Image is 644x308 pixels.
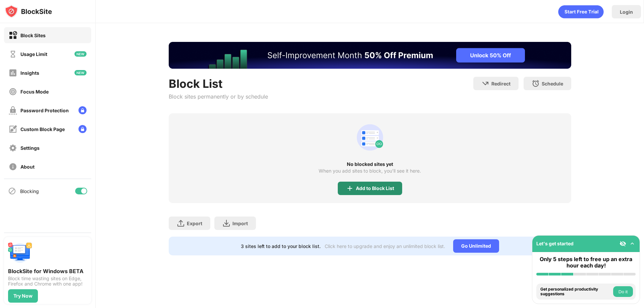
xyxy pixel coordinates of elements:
[558,5,604,18] div: animation
[20,164,35,170] div: About
[187,221,202,226] div: Export
[5,5,52,18] img: logo-blocksite.svg
[13,293,33,299] div: Try Now
[8,268,87,274] div: BlockSite for Windows BETA
[9,144,17,152] img: settings-off.svg
[78,125,87,133] img: lock-menu.svg
[613,286,633,297] button: Do it
[453,239,499,253] div: Go Unlimited
[9,163,17,171] img: about-off.svg
[620,9,633,15] div: Login
[540,287,611,297] div: Get personalized productivity suggestions
[9,87,17,96] img: focus-off.svg
[9,50,17,58] img: time-usage-off.svg
[241,243,321,249] div: 3 sites left to add to your block list.
[169,42,571,69] iframe: Banner
[9,106,17,115] img: password-protection-off.svg
[8,187,16,195] img: blocking-icon.svg
[20,33,46,38] div: Block Sites
[536,256,636,269] div: Only 5 steps left to free up an extra hour each day!
[169,162,571,167] div: No blocked sites yet
[20,89,49,95] div: Focus Mode
[620,240,626,247] img: eye-not-visible.svg
[319,168,421,174] div: When you add sites to block, you’ll see it here.
[9,125,17,133] img: customize-block-page-off.svg
[9,31,17,40] img: block-on.svg
[8,241,32,265] img: push-desktop.svg
[169,77,268,90] div: Block List
[74,70,87,75] img: new-icon.svg
[8,276,87,287] div: Block time wasting sites on Edge, Firefox and Chrome with one app!
[629,240,636,247] img: omni-setup-toggle.svg
[536,241,574,246] div: Let's get started
[74,51,87,57] img: new-icon.svg
[325,243,445,249] div: Click here to upgrade and enjoy an unlimited block list.
[9,69,17,77] img: insights-off.svg
[356,186,394,191] div: Add to Block List
[20,108,69,113] div: Password Protection
[20,70,39,76] div: Insights
[20,145,40,151] div: Settings
[78,106,87,114] img: lock-menu.svg
[232,221,248,226] div: Import
[20,51,47,57] div: Usage Limit
[169,93,268,100] div: Block sites permanently or by schedule
[20,126,65,132] div: Custom Block Page
[20,188,39,194] div: Blocking
[491,81,511,86] div: Redirect
[354,121,386,153] div: animation
[542,81,563,86] div: Schedule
